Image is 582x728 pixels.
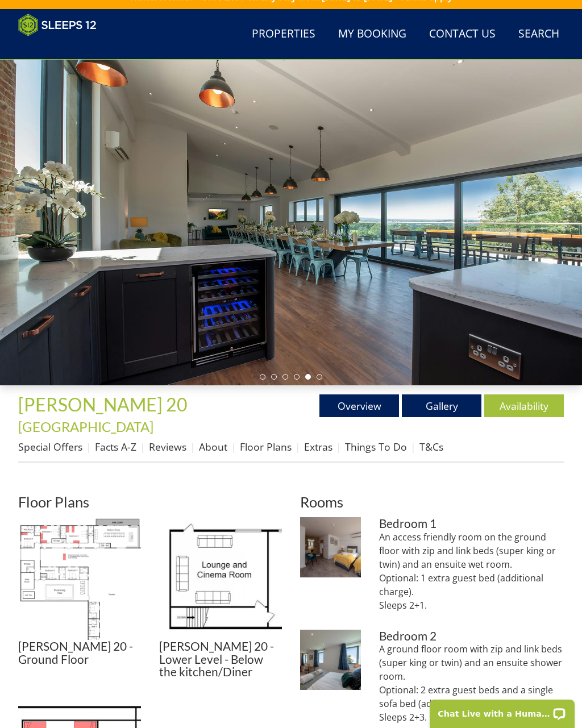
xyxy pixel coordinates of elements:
a: Search [514,22,564,47]
a: Facts A-Z [95,440,136,454]
a: Special Offers [18,440,82,454]
a: Gallery [402,394,481,417]
a: Availability [484,394,564,417]
a: My Booking [334,22,411,47]
span: [PERSON_NAME] 20 [18,393,188,415]
a: [GEOGRAPHIC_DATA] [18,418,153,435]
a: Things To Do [345,440,407,454]
h3: Bedroom 1 [379,517,564,530]
a: Floor Plans [240,440,292,454]
img: Bedroom 1 [300,517,361,578]
h3: [PERSON_NAME] 20 - Ground Floor [18,640,141,666]
p: A ground floor room with zip and link beds (super king or twin) and an ensuite shower room. Optio... [379,642,564,724]
a: [PERSON_NAME] 20 [18,393,191,415]
h2: Floor Plans [18,494,282,510]
a: About [199,440,227,454]
h3: [PERSON_NAME] 20 - Lower Level - Below the kitchen/Diner [159,640,282,679]
img: Bedroom 2 [300,630,361,690]
a: Properties [247,22,320,47]
h3: Bedroom 2 [379,630,564,643]
p: An access friendly room on the ground floor with zip and link beds (super king or twin) and an en... [379,530,564,612]
a: Contact Us [425,22,500,47]
h2: Rooms [300,494,564,510]
img: Churchill 20 - Lower Level - Below the kitchen/Diner [159,517,282,640]
a: T&Cs [419,440,443,454]
span: - [18,398,196,434]
iframe: Customer reviews powered by Trustpilot [13,43,132,53]
a: Overview [319,394,399,417]
iframe: LiveChat chat widget [422,692,582,728]
img: Sleeps 12 [18,14,97,36]
a: Reviews [149,440,186,454]
a: Extras [304,440,332,454]
img: Churchill 20 - Ground Floor [18,517,141,640]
